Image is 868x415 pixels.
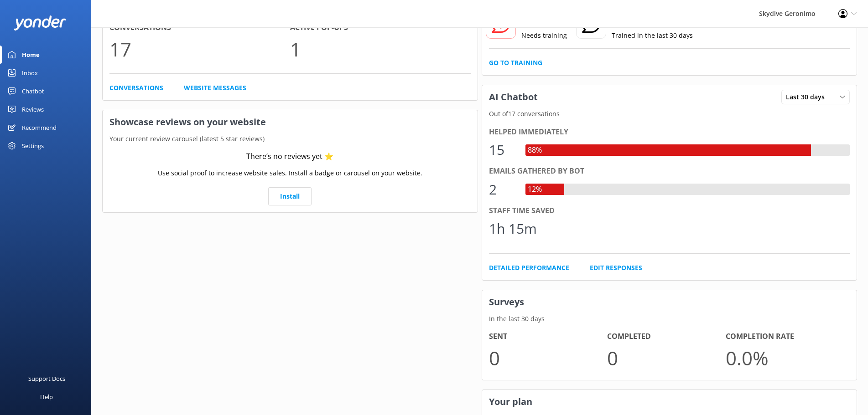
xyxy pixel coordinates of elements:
[109,83,163,93] a: Conversations
[786,92,830,102] span: Last 30 days
[525,144,544,156] div: 88%
[158,168,422,178] p: Use social proof to increase website sales. Install a badge or carousel on your website.
[590,263,642,273] a: Edit Responses
[40,388,53,406] div: Help
[22,46,40,64] div: Home
[607,331,726,343] h4: Completed
[612,31,693,41] p: Trained in the last 30 days
[28,369,65,388] div: Support Docs
[290,22,471,34] h4: Active Pop-ups
[268,187,312,205] a: Install
[482,290,857,314] h3: Surveys
[726,343,844,373] p: 0.0 %
[525,184,544,195] div: 12%
[726,331,844,343] h4: Completion Rate
[109,22,290,34] h4: Conversations
[22,82,44,100] div: Chatbot
[489,263,569,273] a: Detailed Performance
[489,179,516,200] div: 2
[489,218,537,240] div: 1h 15m
[489,343,608,373] p: 0
[489,126,850,138] div: Helped immediately
[109,34,290,64] p: 17
[489,331,608,343] h4: Sent
[22,100,44,118] div: Reviews
[22,64,38,82] div: Inbox
[489,58,542,68] a: Go to Training
[607,343,726,373] p: 0
[482,85,545,109] h3: AI Chatbot
[489,139,516,161] div: 15
[22,118,57,137] div: Recommend
[14,15,66,31] img: yonder-white-logo.png
[482,109,857,119] p: Out of 17 conversations
[489,165,850,177] div: Emails gathered by bot
[521,31,567,41] p: Needs training
[290,34,471,64] p: 1
[482,314,857,324] p: In the last 30 days
[489,205,850,217] div: Staff time saved
[22,137,44,155] div: Settings
[184,83,246,93] a: Website Messages
[103,134,478,144] p: Your current review carousel (latest 5 star reviews)
[482,390,857,414] h3: Your plan
[246,151,333,163] div: There’s no reviews yet ⭐
[103,110,478,134] h3: Showcase reviews on your website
